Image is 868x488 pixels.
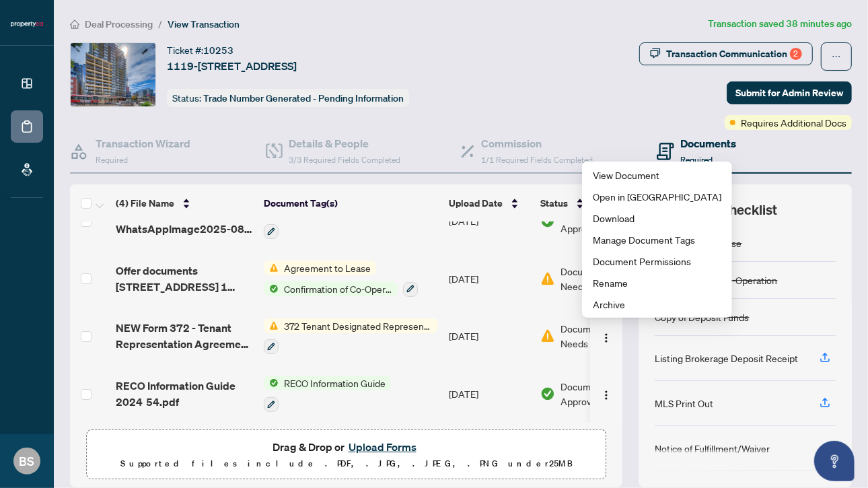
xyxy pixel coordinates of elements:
span: Rename [593,275,721,290]
article: Transaction saved 38 minutes ago [708,16,852,32]
span: Drag & Drop orUpload FormsSupported files include .PDF, .JPG, .JPEG, .PNG under25MB [87,430,606,480]
span: RECO Information Guide [279,376,391,390]
img: Logo [601,333,612,343]
li: / [158,16,162,32]
span: Requires Additional Docs [741,115,846,130]
span: Upload Date [449,196,503,211]
span: 1/1 Required Fields Completed [481,155,593,165]
img: Logo [601,390,612,400]
span: 10253 [203,44,233,57]
span: 372 Tenant Designated Representation Agreement with Company Schedule A [279,318,438,333]
button: Upload Forms [345,438,421,456]
td: [DATE] [443,250,535,308]
th: Status [535,184,649,222]
div: MLS Print Out [655,396,713,411]
span: (4) File Name [116,196,174,211]
span: NEW Form 372 - Tenant Representation Agreement with Propertyca Schedule A 43.pdf [116,320,253,352]
span: Confirmation of Co-Operation [279,281,398,296]
span: Manage Document Tags [593,232,721,247]
img: logo [11,20,43,28]
button: Logo [595,383,617,405]
div: Ticket #: [167,42,233,58]
img: IMG-C12330781_1.jpg [71,43,155,106]
div: Notice of Fulfillment/Waiver [655,441,770,456]
img: Status Icon [264,281,279,296]
span: RECO Information Guide 2024 54.pdf [116,378,253,410]
span: 3/3 Required Fields Completed [289,155,401,165]
button: Transaction Communication2 [639,42,813,65]
span: Document Permissions [593,254,721,269]
img: Document Status [540,271,555,286]
img: Status Icon [264,260,279,275]
span: 1119-[STREET_ADDRESS] [167,58,297,74]
td: [DATE] [443,308,535,365]
span: Status [540,196,568,211]
span: Document Approved [560,379,644,409]
button: Status IconRECO Information Guide [264,376,391,412]
span: home [70,20,79,29]
img: Document Status [540,328,555,343]
span: View Document [593,168,721,182]
span: Agreement to Lease [279,260,376,275]
th: (4) File Name [110,184,258,222]
p: Supported files include .PDF, .JPG, .JPEG, .PNG under 25 MB [95,456,598,472]
span: Drag & Drop or [273,438,421,456]
span: Offer documents [STREET_ADDRESS] 1 2.pdf [116,263,253,295]
span: Trade Number Generated - Pending Information [203,92,404,104]
th: Document Tag(s) [258,184,443,222]
img: Status Icon [264,376,279,390]
img: Document Status [540,386,555,401]
span: Document Needs Work [560,264,630,293]
button: Open asap [814,441,855,481]
img: Status Icon [264,318,279,333]
div: Status: [167,89,409,107]
h4: Details & People [289,135,401,151]
button: Status IconAgreement to LeaseStatus IconConfirmation of Co-Operation [264,260,418,297]
span: ellipsis [832,52,841,61]
span: Open in [GEOGRAPHIC_DATA] [593,189,721,204]
button: Logo [595,325,617,347]
span: View Transaction [168,18,240,30]
h4: Commission [481,135,593,151]
td: [DATE] [443,365,535,423]
div: Transaction Communication [666,43,802,65]
th: Upload Date [443,184,535,222]
span: Required [96,155,128,165]
button: Status Icon372 Tenant Designated Representation Agreement with Company Schedule A [264,318,438,355]
span: Deal Processing [85,18,153,30]
div: 2 [790,48,802,60]
div: Listing Brokerage Deposit Receipt [655,351,798,365]
h4: Transaction Wizard [96,135,190,151]
span: Required [681,155,713,165]
span: Download [593,211,721,225]
span: Archive [593,297,721,312]
span: Document Needs Work [560,321,630,351]
button: Submit for Admin Review [727,81,852,104]
span: BS [20,452,35,470]
h4: Documents [681,135,737,151]
span: Submit for Admin Review [735,82,843,104]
